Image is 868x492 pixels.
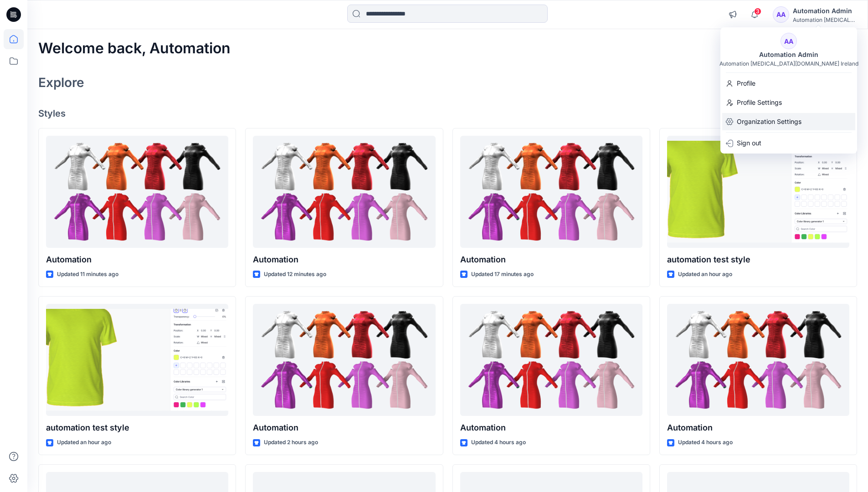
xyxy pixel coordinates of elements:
a: Automation [460,304,642,416]
div: Automation Admin [754,49,824,60]
a: Profile Settings [720,94,857,111]
p: Profile Settings [737,94,782,111]
p: Automation [460,421,642,434]
div: AA [773,6,789,23]
a: Automation [46,136,228,248]
p: Updated 17 minutes ago [471,270,534,279]
p: Updated 12 minutes ago [264,270,326,279]
h2: Explore [38,75,84,90]
p: Sign out [737,134,761,152]
p: Updated an hour ago [57,438,111,447]
p: Organization Settings [737,113,801,130]
a: automation test style [46,304,228,416]
p: automation test style [667,253,849,266]
h4: Styles [38,108,857,119]
a: Organization Settings [720,113,857,130]
a: Automation [667,304,849,416]
div: AA [781,33,797,49]
p: Automation [667,421,849,434]
p: Automation [46,253,228,266]
a: Automation [460,136,642,248]
a: Automation [253,136,435,248]
a: Profile [720,75,857,92]
p: Updated an hour ago [678,270,732,279]
p: Automation [253,253,435,266]
div: Automation Admin [793,5,857,16]
span: 3 [754,8,761,15]
div: Automation [MEDICAL_DATA][DOMAIN_NAME] Ireland [719,60,858,67]
a: automation test style [667,136,849,248]
p: Automation [460,253,642,266]
div: Automation [MEDICAL_DATA]... [793,16,857,23]
p: Profile [737,75,755,92]
h2: Welcome back, Automation [38,40,231,57]
p: Updated 4 hours ago [678,438,733,447]
a: Automation [253,304,435,416]
p: Updated 4 hours ago [471,438,526,447]
p: Updated 2 hours ago [264,438,318,447]
p: Automation [253,421,435,434]
p: Updated 11 minutes ago [57,270,118,279]
p: automation test style [46,421,228,434]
